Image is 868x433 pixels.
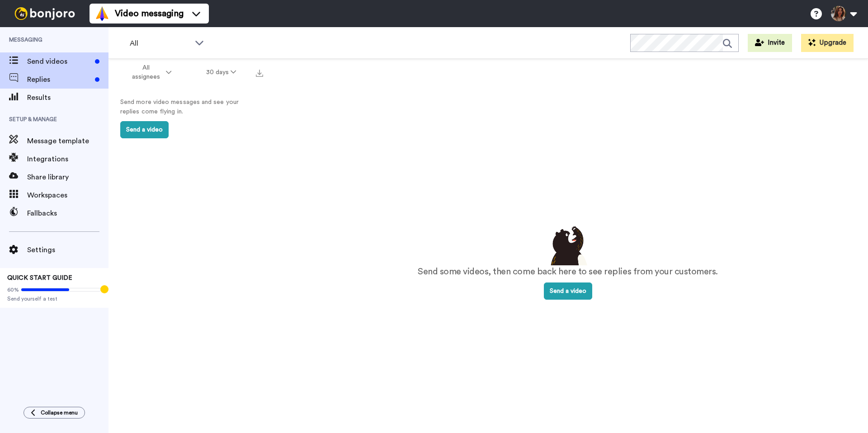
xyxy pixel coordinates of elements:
span: Share library [27,172,108,183]
span: Video messaging [115,7,184,20]
button: Send a video [544,282,592,300]
span: Send videos [27,56,91,67]
p: Send more video messages and see your replies come flying in. [120,98,256,117]
button: Invite [748,34,792,52]
span: Fallbacks [27,208,108,219]
button: All assignees [110,60,189,85]
img: results-emptystates.png [545,224,590,265]
button: Send a video [120,121,169,138]
span: Send yourself a test [7,295,101,302]
span: Results [27,92,108,103]
a: Send a video [544,288,592,294]
img: export.svg [256,70,263,77]
img: bj-logo-header-white.svg [11,7,79,20]
span: Replies [27,74,91,85]
button: Export all results that match these filters now. [253,66,266,79]
span: Message template [27,136,108,146]
button: Upgrade [801,34,854,52]
button: 30 days [189,64,254,80]
span: QUICK START GUIDE [7,275,72,281]
span: Settings [27,245,108,255]
span: All [130,38,190,49]
span: 60% [7,286,19,293]
button: Collapse menu [24,407,85,419]
span: Workspaces [27,190,108,201]
div: Tooltip anchor [100,285,108,293]
span: Integrations [27,154,108,165]
p: Send some videos, then come back here to see replies from your customers. [418,265,718,278]
span: Collapse menu [41,409,78,416]
span: All assignees [127,63,164,81]
img: vm-color.svg [95,6,109,21]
